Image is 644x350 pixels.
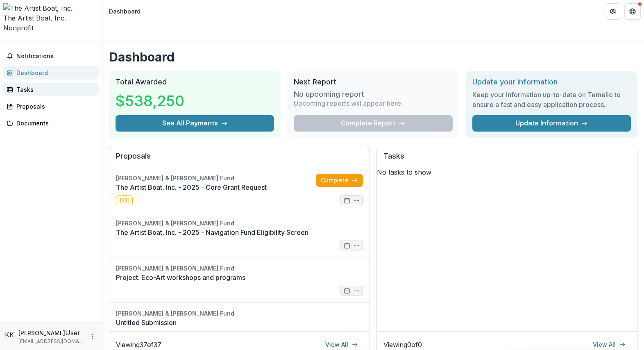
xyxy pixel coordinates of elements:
[605,3,621,20] button: Partners
[3,100,99,113] a: Proposals
[16,53,95,60] span: Notifications
[116,152,363,167] h2: Proposals
[472,115,631,132] a: Update Information
[3,3,99,13] img: The Artist Boat, Inc.
[294,77,452,86] h2: Next Report
[18,329,65,337] p: [PERSON_NAME]
[116,77,274,86] h2: Total Awarded
[116,227,363,237] a: The Artist Boat, Inc. - 2025 - Navigation Fund Eligibility Screen
[16,119,92,127] div: Documents
[18,338,84,345] p: [EMAIL_ADDRESS][DOMAIN_NAME]
[5,330,15,340] div: Karla Klay
[16,68,92,77] div: Dashboard
[109,50,637,64] h1: Dashboard
[377,167,637,177] p: No tasks to show
[116,115,274,132] button: See All Payments
[109,7,141,16] div: Dashboard
[3,83,99,96] a: Tasks
[3,116,99,130] a: Documents
[472,90,631,109] h3: Keep your information up-to-date on Temelio to ensure a fast and easy application process.
[294,90,364,99] h3: No upcoming report
[383,340,422,350] p: Viewing 0 of 0
[294,98,403,108] p: Upcoming reports will appear here.
[16,102,92,111] div: Proposals
[116,340,161,350] p: Viewing 37 of 37
[3,24,34,32] span: Nonprofit
[116,90,184,112] h3: $538,250
[65,328,80,338] p: User
[87,332,97,341] button: More
[3,13,99,23] div: The Artist Boat, Inc.
[3,66,99,80] a: Dashboard
[383,152,630,167] h2: Tasks
[16,85,92,94] div: Tasks
[116,273,363,282] a: Project: Eco-Art workshops and programs
[624,3,641,20] button: Get Help
[316,174,363,187] a: Complete
[3,50,99,63] button: Notifications
[116,182,316,192] a: The Artist Boat, Inc. - 2025 - Core Grant Request
[106,5,144,17] nav: breadcrumb
[116,318,363,327] a: Untitled Submission
[472,77,631,86] h2: Update your information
